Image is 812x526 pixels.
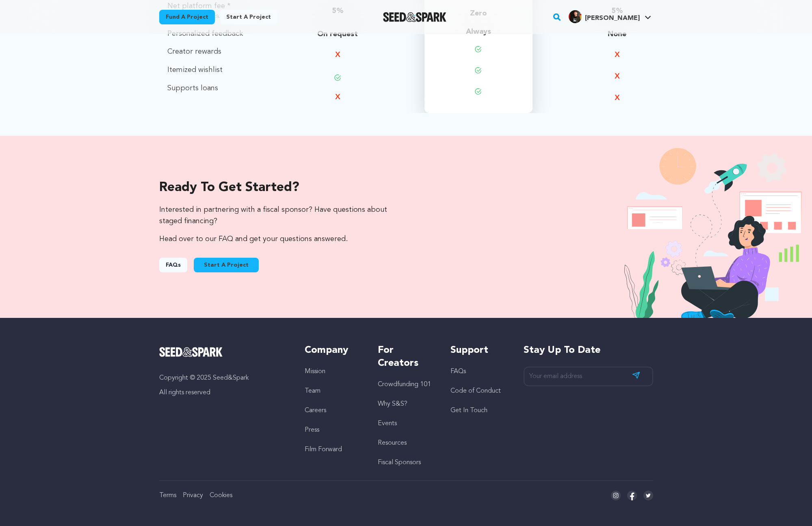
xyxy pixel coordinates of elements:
[159,178,390,198] p: Ready to get started?
[617,123,812,318] img: seedandspark start project illustration image
[305,446,342,453] a: Film Forward
[450,368,466,375] a: FAQs
[194,258,259,272] button: Start A Project
[524,367,653,387] input: Your email address
[305,388,320,394] a: Team
[159,492,176,499] a: Terms
[569,10,640,23] div: Tom K.'s Profile
[167,64,243,76] p: Itemized wishlist
[183,492,203,499] a: Privacy
[159,347,223,357] img: Seed&Spark Logo
[159,373,289,383] p: Copyright © 2025 Seed&Spark
[450,407,487,414] a: Get In Touch
[159,347,289,357] a: Seed&Spark Homepage
[378,420,397,427] a: Events
[378,459,421,466] a: Fiscal Sponsors
[450,344,507,357] h5: Support
[567,9,653,26] span: Tom K.'s Profile
[159,388,289,398] p: All rights reserved
[569,10,582,23] img: cc9c00e16421ab72.jpg
[383,12,447,22] img: Seed&Spark Logo Dark Mode
[159,233,390,245] p: Head over to our FAQ and get your questions answered.
[378,344,434,370] h5: For Creators
[524,344,653,357] h5: Stay up to date
[378,381,431,388] a: Crowdfunding 101
[167,46,243,58] p: Creator rewards
[378,401,407,407] a: Why S&S?
[305,368,325,375] a: Mission
[167,83,243,94] p: Supports loans
[383,12,447,22] a: Seed&Spark Homepage
[210,492,232,499] a: Cookies
[305,407,326,414] a: Careers
[159,258,187,272] a: FAQs
[159,10,215,24] a: Fund a project
[378,440,407,446] a: Resources
[567,9,653,23] a: Tom K.'s Profile
[450,388,501,394] a: Code of Conduct
[305,344,361,357] h5: Company
[585,15,640,22] span: [PERSON_NAME]
[159,204,390,227] p: Interested in partnering with a fiscal sponsor? Have questions about staged financing?
[305,427,319,433] a: Press
[220,10,277,24] a: Start a project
